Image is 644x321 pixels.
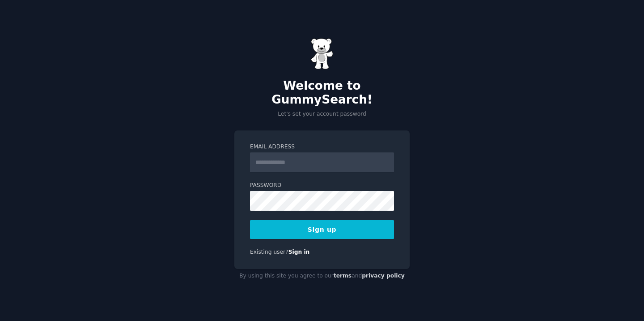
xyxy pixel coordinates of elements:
p: Let's set your account password [234,110,410,118]
label: Email Address [250,143,394,151]
a: privacy policy [362,273,405,279]
a: Sign in [288,249,310,255]
span: Existing user? [250,249,288,255]
a: terms [334,273,352,279]
img: Gummy Bear [311,38,333,69]
button: Sign up [250,220,394,239]
div: By using this site you agree to our and [234,269,410,283]
h2: Welcome to GummySearch! [234,79,410,107]
label: Password [250,182,394,190]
